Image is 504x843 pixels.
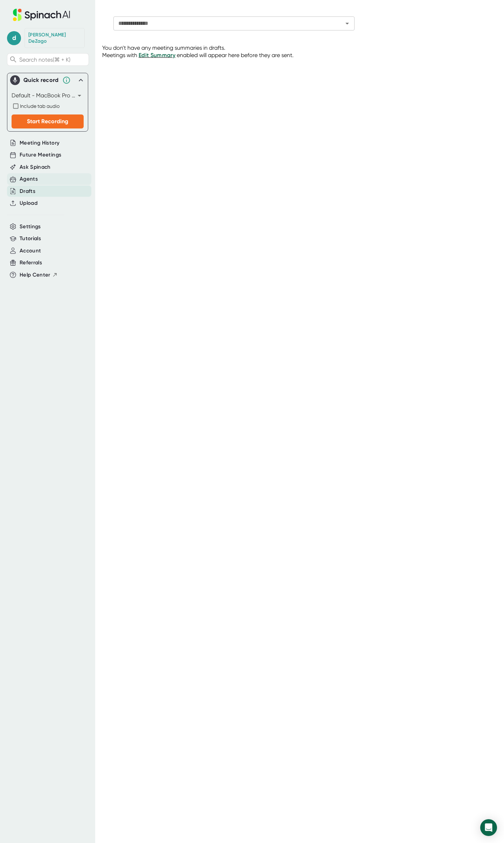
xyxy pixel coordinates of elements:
div: Default - MacBook Pro Microphone (Built-in) [12,90,84,101]
span: d [7,31,21,45]
button: Upload [20,199,37,207]
div: Quick record [23,77,59,84]
span: Start Recording [27,118,68,125]
button: Open [342,19,352,28]
span: Include tab audio [20,103,59,109]
button: Start Recording [12,114,84,128]
button: Settings [20,223,41,231]
div: Quick record [10,73,85,87]
span: Help Center [20,271,50,279]
div: Dan DeZago [28,32,81,44]
button: Meeting History [20,139,59,147]
div: Open Intercom Messenger [480,819,497,836]
button: Referrals [20,259,42,267]
button: Future Meetings [20,151,61,159]
button: Tutorials [20,235,41,243]
button: Drafts [20,187,35,195]
button: Help Center [20,271,58,279]
span: Search notes (⌘ + K) [19,56,70,63]
div: Record both your microphone and the audio from your browser tab (e.g., videos, meetings, etc.) [12,102,84,110]
button: Edit Summary [139,51,175,60]
span: Edit Summary [139,52,175,58]
div: You don't have any meeting summaries in drafts. Meetings with enabled will appear here before the... [102,44,504,60]
button: Agents [20,175,38,183]
button: Account [20,247,41,255]
button: Ask Spinach [20,163,51,171]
